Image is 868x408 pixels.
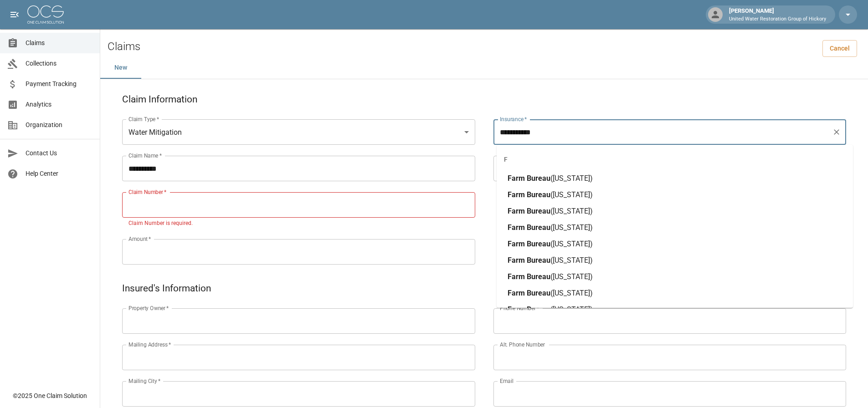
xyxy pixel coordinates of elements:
span: Farm [508,305,525,314]
label: Property Owner [128,304,169,312]
p: United Water Restoration Group of Hickory [729,15,826,23]
span: Contact Us [26,148,92,158]
span: Help Center [26,169,92,178]
label: Mailing City [128,377,161,385]
span: Claims [26,38,92,48]
span: Bureau [527,190,550,199]
label: Claim Name [128,152,162,159]
span: Analytics [26,100,92,109]
span: ([US_STATE]) [550,272,593,281]
span: ([US_STATE]) [550,174,593,183]
h2: Claims [108,40,140,53]
div: F [497,148,853,170]
div: dynamic tabs [100,57,868,79]
label: Email [500,377,514,385]
div: [PERSON_NAME] [725,6,830,23]
button: New [100,57,141,79]
span: ([US_STATE]) [550,305,593,314]
span: Bureau [527,207,550,215]
span: Collections [26,59,92,68]
a: Cancel [822,40,857,57]
label: Claim Type [128,115,159,123]
span: Farm [508,289,525,297]
img: ocs-logo-white-transparent.png [27,5,64,24]
label: Phone Number [500,304,539,312]
span: Bureau [527,256,550,265]
button: open drawer [5,5,24,24]
span: ([US_STATE]) [550,256,593,265]
span: Farm [508,174,525,183]
span: Bureau [527,289,550,297]
span: Organization [26,120,92,130]
label: Amount [128,235,151,243]
span: Payment Tracking [26,79,92,89]
span: Farm [508,256,525,265]
span: ([US_STATE]) [550,289,593,297]
span: Farm [508,223,525,232]
span: ([US_STATE]) [550,207,593,215]
button: Clear [830,126,843,138]
span: Bureau [527,223,550,232]
span: ([US_STATE]) [550,223,593,232]
span: Bureau [527,305,550,314]
span: Bureau [527,272,550,281]
span: Bureau [527,174,550,183]
div: © 2025 One Claim Solution [13,391,87,400]
span: Bureau [527,240,550,248]
div: Water Mitigation [122,119,475,145]
span: ([US_STATE]) [550,240,593,248]
span: ([US_STATE]) [550,190,593,199]
label: Insurance [500,115,527,123]
span: Farm [508,240,525,248]
span: Farm [508,272,525,281]
label: Mailing Address [128,341,171,348]
p: Claim Number is required. [128,219,469,228]
label: Claim Number [128,188,166,196]
label: Alt. Phone Number [500,341,545,348]
span: Farm [508,207,525,215]
span: Farm [508,190,525,199]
